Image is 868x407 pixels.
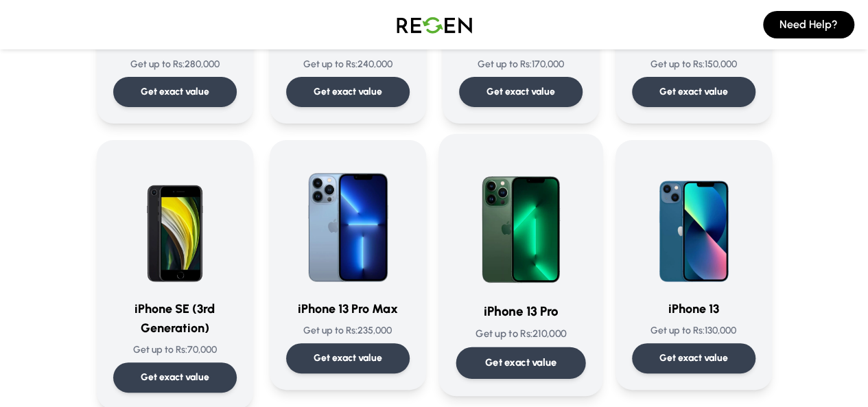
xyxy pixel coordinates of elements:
[141,371,209,384] p: Get exact value
[659,85,728,99] p: Get exact value
[632,299,755,318] h3: iPhone 13
[141,85,209,99] p: Get exact value
[459,58,583,71] p: Get up to Rs: 170,000
[456,327,585,341] p: Get up to Rs: 210,000
[286,299,410,318] h3: iPhone 13 Pro Max
[113,343,237,357] p: Get up to Rs: 70,000
[113,156,237,288] img: iPhone SE (3rd Generation)
[286,58,410,71] p: Get up to Rs: 240,000
[286,156,410,288] img: iPhone 13 Pro Max
[763,11,854,38] button: Need Help?
[456,301,585,321] h3: iPhone 13 Pro
[486,85,555,99] p: Get exact value
[632,156,755,288] img: iPhone 13
[632,58,755,71] p: Get up to Rs: 150,000
[314,85,382,99] p: Get exact value
[484,356,556,370] p: Get exact value
[386,5,482,44] img: Logo
[456,151,585,290] img: iPhone 13 Pro
[659,351,728,365] p: Get exact value
[632,324,755,338] p: Get up to Rs: 130,000
[314,351,382,365] p: Get exact value
[113,299,237,338] h3: iPhone SE (3rd Generation)
[286,324,410,338] p: Get up to Rs: 235,000
[113,58,237,71] p: Get up to Rs: 280,000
